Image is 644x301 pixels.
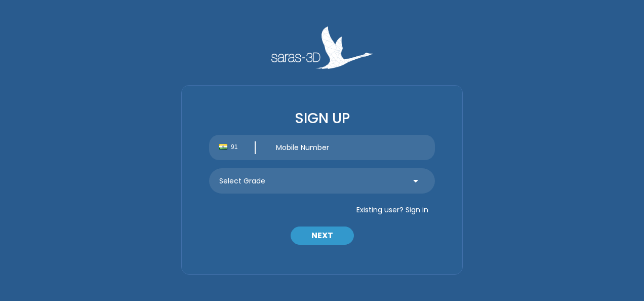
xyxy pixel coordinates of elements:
[291,227,354,245] button: NEXT
[271,26,373,68] img: Saras 3D
[266,135,435,160] input: Mobile Number
[209,110,435,127] h3: SIGN UP
[350,202,435,218] button: Existing user? Sign in
[231,142,249,152] span: 91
